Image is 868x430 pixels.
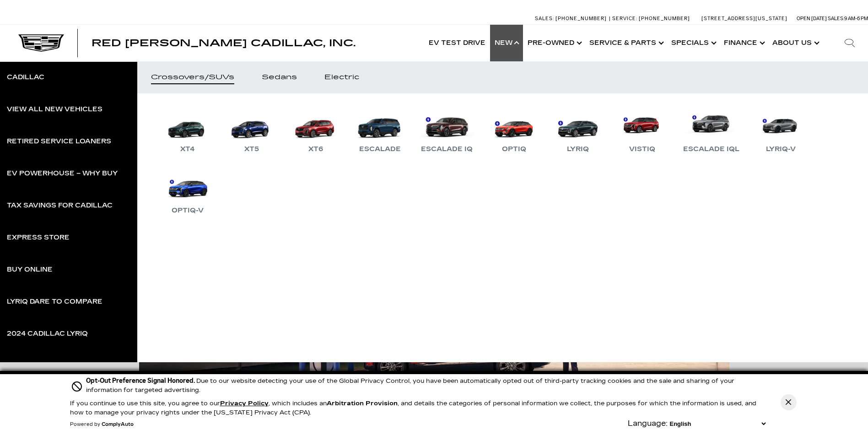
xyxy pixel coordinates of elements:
a: Red [PERSON_NAME] Cadillac, Inc. [92,38,356,48]
a: Electric [311,61,373,93]
a: Sedans [248,61,311,93]
a: Escalade IQ [416,107,477,155]
a: OPTIQ-V [160,169,215,216]
div: Buy Online [7,267,53,273]
a: Sales: [PHONE_NUMBER] [535,16,609,21]
a: XT6 [288,107,343,155]
div: Escalade [355,144,405,155]
div: 2024 Cadillac LYRIQ [7,331,88,337]
span: Sales: [828,16,844,22]
a: Crossovers/SUVs [137,61,248,93]
div: Electric [324,74,359,81]
a: EV Test Drive [424,25,490,61]
a: XT4 [160,107,215,155]
a: Escalade IQL [679,107,744,155]
span: Sales: [535,16,554,22]
div: LYRIQ-V [761,144,800,155]
a: Finance [719,25,768,61]
div: Express Store [7,234,70,241]
a: VISTIQ [615,107,669,155]
span: Opt-Out Preference Signal Honored . [86,377,196,385]
a: LYRIQ-V [753,107,808,155]
p: If you continue to use this site, you agree to our , which includes an , and details the categori... [70,400,756,416]
a: Service: [PHONE_NUMBER] [609,16,692,21]
select: Language Select [668,419,768,428]
span: Red [PERSON_NAME] Cadillac, Inc. [92,38,356,49]
div: XT6 [304,144,328,155]
span: [PHONE_NUMBER] [639,16,690,22]
div: Escalade IQL [679,144,744,155]
span: Service: [612,16,637,22]
a: ComplyAuto [102,422,134,427]
div: XT4 [176,144,199,155]
a: Privacy Policy [220,400,269,407]
a: Specials [667,25,719,61]
a: [STREET_ADDRESS][US_STATE] [701,16,787,22]
a: Pre-Owned [523,25,585,61]
a: About Us [768,25,822,61]
img: Cadillac Dark Logo with Cadillac White Text [18,34,64,52]
div: Escalade IQ [416,144,477,155]
div: Powered by [70,422,134,427]
div: XT5 [240,144,264,155]
a: Escalade [352,107,407,155]
button: Close Button [781,394,797,410]
span: 9 AM-6 PM [844,16,868,22]
div: LYRIQ Dare to Compare [7,299,102,305]
a: LYRIQ [550,107,605,155]
div: EV Powerhouse – Why Buy [7,170,118,177]
div: Retired Service Loaners [7,138,111,145]
strong: Arbitration Provision [327,400,398,407]
div: Language: [628,420,668,427]
div: OPTIQ-V [167,205,208,216]
div: Tax Savings for Cadillac [7,202,113,209]
div: Crossovers/SUVs [151,74,234,81]
div: Cadillac [7,74,44,81]
div: View All New Vehicles [7,106,102,113]
div: LYRIQ [562,144,593,155]
span: [PHONE_NUMBER] [555,16,607,22]
a: XT5 [224,107,279,155]
div: VISTIQ [625,144,660,155]
div: Due to our website detecting your use of the Global Privacy Control, you have been automatically ... [86,376,768,395]
a: OPTIQ [486,107,541,155]
a: Service & Parts [585,25,667,61]
span: Open [DATE] [797,16,827,22]
div: OPTIQ [497,144,531,155]
div: Sedans [262,74,297,81]
a: New [490,25,523,61]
